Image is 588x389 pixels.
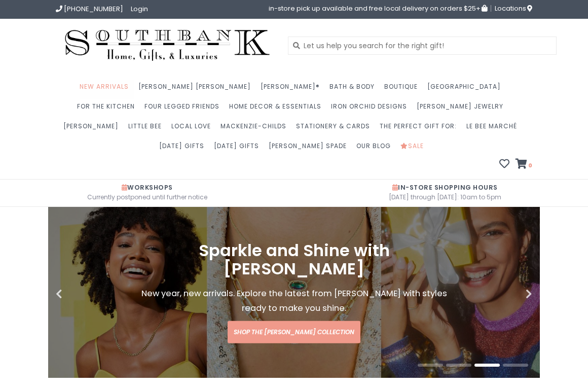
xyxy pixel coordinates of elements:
[56,26,279,64] img: Southbank Gift Company -- Home, Gifts, and Luxuries
[63,119,124,139] a: [PERSON_NAME]
[128,119,167,139] a: Little Bee
[296,119,375,139] a: Stationery & Cards
[229,99,326,119] a: Home Decor & Essentials
[356,139,396,159] a: Our Blog
[269,139,352,159] a: [PERSON_NAME] Spade
[171,119,216,139] a: Local Love
[466,119,522,139] a: Le Bee Marché
[427,80,506,99] a: [GEOGRAPHIC_DATA]
[503,364,528,367] button: 4 of 4
[228,321,360,343] a: Shop the [PERSON_NAME] Collection
[329,80,380,99] a: Bath & Body
[302,192,588,202] span: [DATE] through [DATE]: 10am to 5pm
[482,289,532,299] button: Next
[77,99,140,119] a: For the Kitchen
[288,37,557,55] input: Let us help you search for the right gift!
[495,4,532,13] span: Locations
[141,287,447,314] span: New year, new arrivals. Explore the latest from [PERSON_NAME] with styles ready to make you shine.
[380,119,462,139] a: The perfect gift for:
[269,5,487,12] span: in-store pick up available and free local delivery on orders $25+
[138,241,450,277] h1: Sparkle and Shine with [PERSON_NAME]
[64,4,123,14] span: [PHONE_NUMBER]
[56,4,123,14] a: [PHONE_NUMBER]
[384,80,423,99] a: Boutique
[392,183,498,192] span: In-Store Shopping Hours
[80,80,134,99] a: New Arrivals
[138,80,256,99] a: [PERSON_NAME] [PERSON_NAME]
[144,99,225,119] a: Four Legged Friends
[122,183,173,192] span: Workshops
[446,364,471,367] button: 2 of 4
[220,119,291,139] a: MacKenzie-Childs
[8,192,286,202] span: Currently postponed until further notice
[417,99,508,119] a: [PERSON_NAME] Jewelry
[474,364,500,367] button: 3 of 4
[261,80,325,99] a: [PERSON_NAME]®
[159,139,209,159] a: [DATE] Gifts
[400,139,429,159] a: Sale
[214,139,264,159] a: [DATE] Gifts
[56,289,106,299] button: Previous
[527,161,532,169] span: 0
[331,99,412,119] a: Iron Orchid Designs
[418,364,443,367] button: 1 of 4
[131,4,148,14] a: Login
[516,160,532,170] a: 0
[491,5,532,12] a: Locations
